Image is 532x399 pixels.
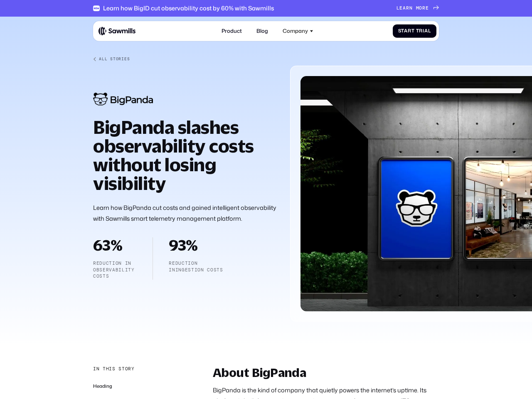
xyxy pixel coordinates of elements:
div: All Stories [99,57,130,62]
p: reduction iningestion costs [169,260,223,273]
a: Start Trial [393,24,436,38]
h1: BigPanda slashes observability costs without losing visibility [93,118,277,192]
a: Learn more [397,5,439,11]
h2: 63% [93,237,137,252]
div: Learn how BigID cut observability cost by 60% with Sawmills [103,5,274,12]
p: Reduction in observability costs [93,260,137,280]
div: Start Trial [398,28,431,34]
a: All Stories [93,57,277,62]
a: Blog [252,24,272,38]
h2: 93% [169,237,223,252]
a: Heading [93,383,112,389]
a: Product [217,24,246,38]
h2: About BigPanda [213,366,439,379]
div: Company [283,28,308,34]
p: Learn how BigPanda cut costs and gained intelligent observability with Sawmills smart telemetry m... [93,202,277,224]
div: In this story [93,366,135,372]
div: Learn more [397,5,429,11]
